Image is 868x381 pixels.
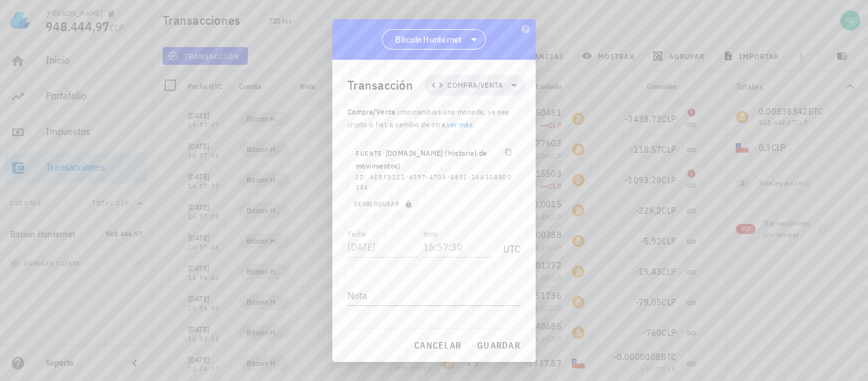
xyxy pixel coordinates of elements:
[348,107,396,116] span: Compra/Venta
[409,334,466,357] button: cancelar
[348,107,510,129] span: intercambias una moneda, ya sea cripto o fiat a cambio de otra, .
[348,229,366,239] label: Fecha
[348,75,413,95] div: Transacción
[348,106,520,131] p: :
[423,229,438,239] label: Hora
[353,200,415,208] span: Desbloquear
[447,120,473,129] a: ver más
[356,172,512,193] div: ID: aebf51c1-6557-470a-8851-2aa10b8d02e4
[356,147,505,172] div: [DOMAIN_NAME] (Historial de movimientos)
[356,149,386,158] span: Fuente:
[471,334,526,357] button: guardar
[414,340,461,351] span: cancelar
[348,198,420,211] button: Desbloquear
[498,229,520,261] div: UTC
[395,33,462,46] span: Bitcoin Hunternet
[477,340,520,351] span: guardar
[447,79,503,92] span: Compra/Venta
